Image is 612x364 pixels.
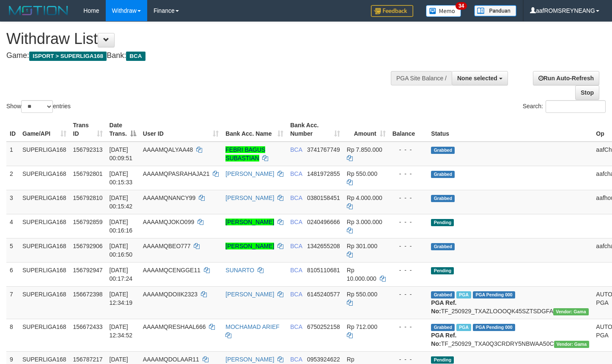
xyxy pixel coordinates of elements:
span: Copy 8105110681 to clipboard [307,267,340,274]
a: Run Auto-Refresh [533,71,599,85]
span: Copy 6145240577 to clipboard [307,291,340,298]
span: AAAAMQBEO777 [143,243,191,249]
th: Bank Acc. Number: activate to sort column ascending [287,118,343,142]
span: Marked by aafsoycanthlai [456,324,471,331]
span: Vendor URL: https://trx31.1velocity.biz [554,341,590,348]
td: 6 [6,262,19,286]
span: BCA [290,291,302,298]
b: PGA Ref. No: [431,299,456,315]
span: 156672433 [73,323,103,330]
h4: Game: Bank: [6,52,400,60]
a: FEBRI BAGUS SUBASTIAN [225,146,265,161]
span: AAAAMQCENGGE11 [143,267,200,274]
span: Rp 7.850.000 [347,146,382,153]
input: Search: [546,100,606,113]
span: [DATE] 00:16:50 [110,243,133,258]
td: SUPERLIGA168 [19,238,70,262]
td: SUPERLIGA168 [19,319,70,351]
span: BCA [290,194,302,201]
td: SUPERLIGA168 [19,214,70,238]
td: SUPERLIGA168 [19,142,70,166]
td: TF_250929_TXA0Q3CRDRY5NBWAA50C [428,319,593,351]
span: ISPORT > SUPERLIGA168 [29,52,107,61]
span: [DATE] 00:16:16 [110,219,133,234]
td: 8 [6,319,19,351]
span: 156792859 [73,219,103,225]
span: Rp 10.000.000 [347,267,376,282]
img: MOTION_logo.png [6,4,71,17]
th: Date Trans.: activate to sort column descending [106,118,140,142]
div: - - - [392,355,425,364]
span: 34 [456,2,467,10]
a: [PERSON_NAME] [225,243,274,249]
span: Rp 301.000 [347,243,377,249]
a: [PERSON_NAME] [225,170,274,177]
span: BCA [126,52,145,61]
span: AAAAMQJOKO099 [143,219,194,225]
span: [DATE] 00:17:24 [110,267,133,282]
div: - - - [392,170,425,178]
h1: Withdraw List [6,30,400,47]
span: 156792810 [73,194,103,201]
img: panduan.png [474,5,516,16]
a: [PERSON_NAME] [225,219,274,225]
span: 156792947 [73,267,103,274]
span: Rp 4.000.000 [347,194,382,201]
span: Grabbed [431,291,455,298]
span: Grabbed [431,195,455,202]
span: 156672398 [73,291,103,298]
span: 156792801 [73,170,103,177]
td: SUPERLIGA168 [19,286,70,319]
span: Rp 550.000 [347,291,377,298]
a: SUNARTO [225,267,254,274]
th: Status [428,118,593,142]
span: Copy 3741767749 to clipboard [307,146,340,153]
span: PGA Pending [473,324,515,331]
span: AAAAMQDOLAAR11 [143,356,199,363]
span: 156792313 [73,146,103,153]
span: PGA Pending [473,291,515,298]
span: Copy 1342655208 to clipboard [307,243,340,249]
span: Grabbed [431,243,455,250]
span: AAAAMQPASRAHAJA21 [143,170,210,177]
span: 156787217 [73,356,103,363]
button: None selected [452,71,508,85]
th: User ID: activate to sort column ascending [140,118,222,142]
span: Pending [431,267,454,274]
span: Rp 712.000 [347,323,377,330]
td: 2 [6,166,19,190]
div: - - - [392,323,425,331]
th: Balance [389,118,428,142]
span: Copy 0380158451 to clipboard [307,194,340,201]
span: Rp 3.000.000 [347,219,382,225]
th: Amount: activate to sort column ascending [343,118,389,142]
a: Stop [575,85,599,100]
img: Button%20Memo.svg [426,5,461,17]
th: Bank Acc. Name: activate to sort column ascending [222,118,287,142]
td: SUPERLIGA168 [19,190,70,214]
span: BCA [290,146,302,153]
span: Rp 550.000 [347,170,377,177]
td: 1 [6,142,19,166]
span: BCA [290,243,302,249]
a: [PERSON_NAME] [225,356,274,363]
img: Feedback.jpg [371,5,413,17]
td: SUPERLIGA168 [19,262,70,286]
a: [PERSON_NAME] [225,291,274,298]
select: Showentries [21,100,53,113]
div: - - - [392,242,425,250]
div: PGA Site Balance / [391,71,452,85]
div: - - - [392,266,425,274]
td: 4 [6,214,19,238]
span: [DATE] 00:15:42 [110,194,133,210]
span: Grabbed [431,171,455,178]
th: Trans ID: activate to sort column ascending [70,118,106,142]
span: 156792906 [73,243,103,249]
span: Marked by aafsoycanthlai [456,291,471,298]
span: Grabbed [431,324,455,331]
a: MOCHAMAD ARIEF [225,323,280,330]
a: [PERSON_NAME] [225,194,274,201]
span: AAAAMQDOIIK2323 [143,291,198,298]
td: TF_250929_TXAZLOOOQK45SZTSDGFA [428,286,593,319]
span: BCA [290,219,302,225]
